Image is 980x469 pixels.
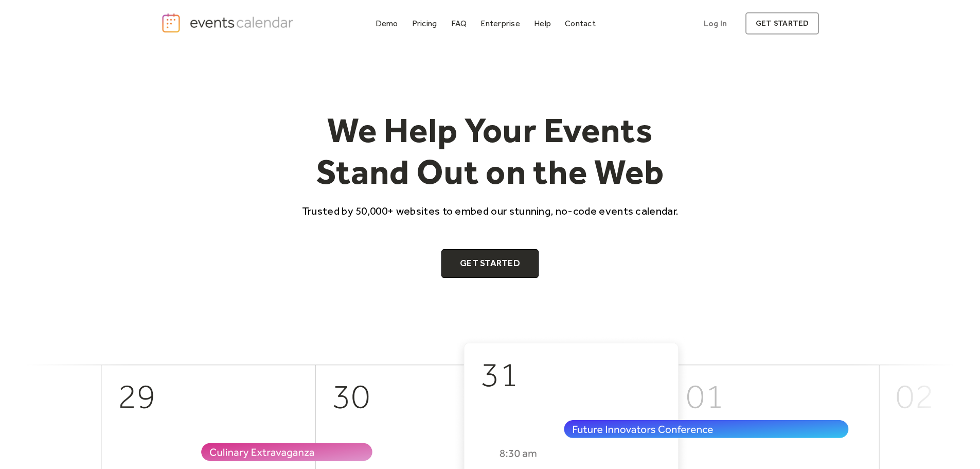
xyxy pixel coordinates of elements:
[293,109,688,193] h1: We Help Your Events Stand Out on the Web
[476,16,524,30] a: Enterprise
[161,12,297,33] a: home
[441,249,539,278] a: Get Started
[451,21,467,26] div: FAQ
[561,16,600,30] a: Contact
[693,12,737,34] a: Log In
[408,16,441,30] a: Pricing
[371,16,402,30] a: Demo
[376,21,398,26] div: Demo
[412,21,437,26] div: Pricing
[745,12,819,34] a: get started
[293,203,688,218] p: Trusted by 50,000+ websites to embed our stunning, no-code events calendar.
[534,21,551,26] div: Help
[565,21,596,26] div: Contact
[530,16,555,30] a: Help
[480,21,520,26] div: Enterprise
[447,16,471,30] a: FAQ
